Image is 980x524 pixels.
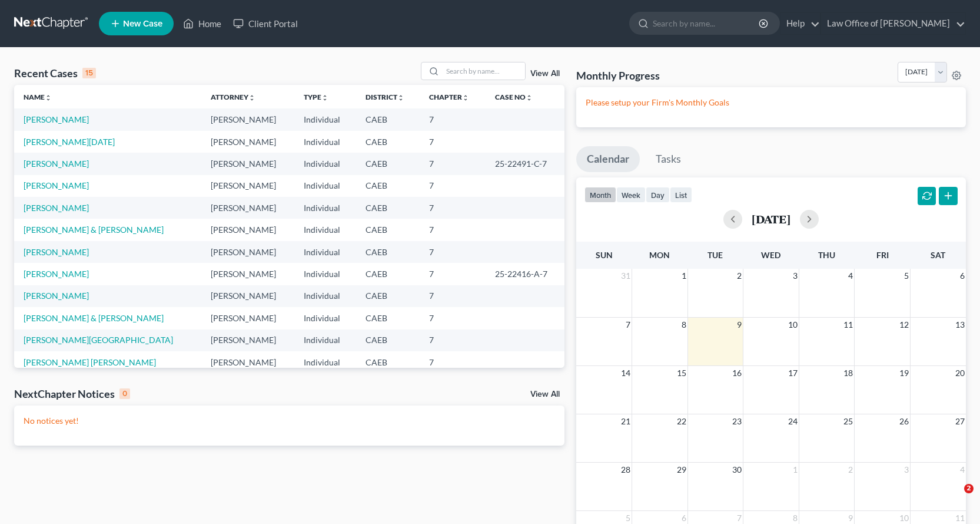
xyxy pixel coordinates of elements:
[294,285,356,307] td: Individual
[954,318,966,332] span: 13
[676,366,687,380] span: 15
[397,94,404,101] i: unfold_more
[24,93,52,101] a: Nameunfold_more
[420,241,485,263] td: 7
[420,307,485,329] td: 7
[356,285,420,307] td: CAEB
[420,329,485,351] td: 7
[82,68,96,78] div: 15
[731,366,743,380] span: 16
[903,463,910,477] span: 3
[842,366,854,380] span: 18
[356,307,420,329] td: CAEB
[530,390,560,398] a: View All
[304,93,328,101] a: Typeunfold_more
[294,219,356,240] td: Individual
[294,351,356,373] td: Individual
[356,108,420,130] td: CAEB
[24,357,156,367] a: [PERSON_NAME] [PERSON_NAME]
[645,146,692,172] a: Tasks
[201,131,295,153] td: [PERSON_NAME]
[201,241,295,263] td: [PERSON_NAME]
[420,197,485,219] td: 7
[294,175,356,197] td: Individual
[787,318,799,332] span: 10
[24,415,555,427] p: No notices yet!
[761,250,780,260] span: Wed
[123,19,162,28] span: New Case
[24,114,89,124] a: [PERSON_NAME]
[707,250,723,260] span: Tue
[356,329,420,351] td: CAEB
[294,153,356,174] td: Individual
[420,153,485,174] td: 7
[954,414,966,429] span: 27
[420,263,485,285] td: 7
[356,197,420,219] td: CAEB
[420,351,485,373] td: 7
[676,414,687,429] span: 22
[356,175,420,197] td: CAEB
[356,351,420,373] td: CAEB
[201,263,295,285] td: [PERSON_NAME]
[876,250,889,260] span: Fri
[576,146,640,172] a: Calendar
[211,93,255,101] a: Attorneyunfold_more
[842,318,854,332] span: 11
[420,219,485,240] td: 7
[366,93,404,101] a: Districtunfold_more
[821,13,965,34] a: Law Office of [PERSON_NAME]
[616,187,646,203] button: week
[201,108,295,130] td: [PERSON_NAME]
[486,263,564,285] td: 25-22416-A-7
[24,159,89,169] a: [PERSON_NAME]
[680,318,687,332] span: 8
[898,366,910,380] span: 19
[356,263,420,285] td: CAEB
[653,12,760,34] input: Search by name...
[792,463,799,477] span: 1
[24,269,89,279] a: [PERSON_NAME]
[321,94,328,101] i: unfold_more
[940,484,968,512] iframe: Intercom live chat
[201,285,295,307] td: [PERSON_NAME]
[959,463,966,477] span: 4
[177,13,227,34] a: Home
[14,66,96,80] div: Recent Cases
[356,153,420,174] td: CAEB
[201,175,295,197] td: [PERSON_NAME]
[24,313,164,323] a: [PERSON_NAME] & [PERSON_NAME]
[356,219,420,240] td: CAEB
[780,13,820,34] a: Help
[959,269,966,283] span: 6
[201,219,295,240] td: [PERSON_NAME]
[680,269,687,283] span: 1
[670,187,692,203] button: list
[586,97,956,108] p: Please setup your Firm's Monthly Goals
[429,93,469,101] a: Chapterunfold_more
[248,94,255,101] i: unfold_more
[420,175,485,197] td: 7
[584,187,616,203] button: month
[964,484,974,493] span: 2
[576,68,660,83] h3: Monthly Progress
[787,414,799,429] span: 24
[620,366,632,380] span: 14
[620,269,632,283] span: 31
[24,180,89,190] a: [PERSON_NAME]
[24,335,173,345] a: [PERSON_NAME][GEOGRAPHIC_DATA]
[596,250,613,260] span: Sun
[294,241,356,263] td: Individual
[676,463,687,477] span: 29
[294,263,356,285] td: Individual
[356,131,420,153] td: CAEB
[486,153,564,174] td: 25-22491-C-7
[227,13,304,34] a: Client Portal
[294,329,356,351] td: Individual
[294,307,356,329] td: Individual
[903,269,910,283] span: 5
[24,291,89,301] a: [PERSON_NAME]
[356,241,420,263] td: CAEB
[294,108,356,130] td: Individual
[201,197,295,219] td: [PERSON_NAME]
